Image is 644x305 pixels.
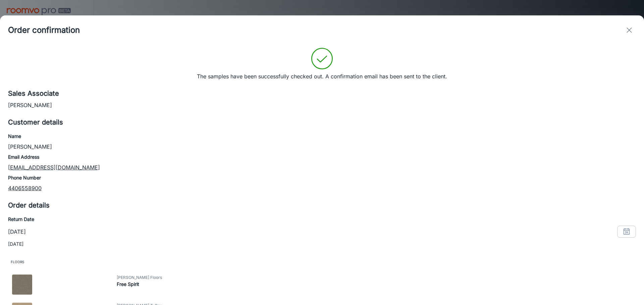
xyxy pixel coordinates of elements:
p: [PERSON_NAME] [8,101,636,109]
h5: Sales Associate [8,88,636,98]
span: [PERSON_NAME] Floors [117,275,637,281]
p: The samples have been successfully checked out. A confirmation email has been sent to the client. [197,72,447,80]
h5: Customer details [8,117,636,127]
h6: Email Address [8,153,636,161]
h5: Order details [8,200,636,210]
span: Floors [8,256,636,268]
img: Free Spirit [12,275,32,295]
h6: Phone Number [8,174,636,181]
h6: Name [8,133,636,140]
p: [DATE] [8,240,636,248]
h6: Return Date [8,216,636,223]
p: [DATE] [8,228,26,236]
a: 4406558900 [8,185,42,192]
button: exit [623,23,636,37]
a: [EMAIL_ADDRESS][DOMAIN_NAME] [8,164,100,171]
h6: Free Spirit [117,281,637,288]
h4: Order confirmation [8,24,80,36]
p: [PERSON_NAME] [8,143,636,151]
